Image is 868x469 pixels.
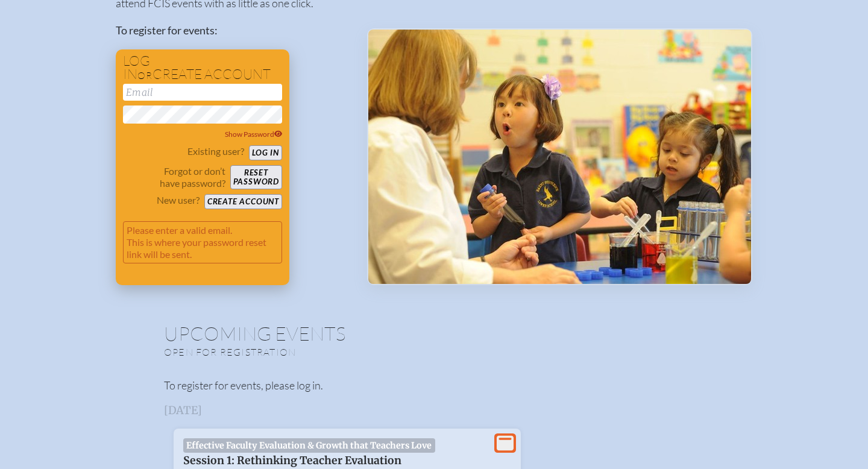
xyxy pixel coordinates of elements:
p: To register for events: [116,22,348,39]
img: Events [368,30,751,284]
span: Effective Faculty Evaluation & Growth that Teachers Love [183,438,435,453]
p: Existing user? [187,145,244,157]
p: Open for registration [164,346,482,358]
button: Log in [249,145,282,160]
button: Create account [204,194,282,209]
p: Please enter a valid email. This is where your password reset link will be sent. [123,221,282,263]
input: Email [123,84,282,101]
span: Show Password [225,130,283,139]
p: To register for events, please log in. [164,377,704,394]
button: Resetpassword [230,165,282,189]
p: Forgot or don’t have password? [123,165,225,189]
p: New user? [157,194,200,206]
span: or [137,69,153,81]
span: Session 1: Rethinking Teacher Evaluation [183,454,401,467]
h1: Upcoming Events [164,324,704,343]
h1: Log in create account [123,54,282,81]
h3: [DATE] [164,404,704,417]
